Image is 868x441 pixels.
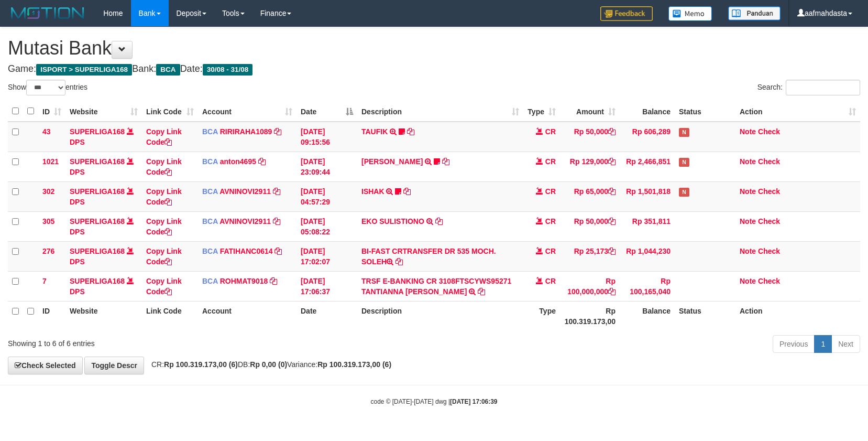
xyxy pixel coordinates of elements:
td: Rp 351,811 [620,211,675,241]
th: Status [675,101,735,122]
span: 30/08 - 31/08 [203,64,253,76]
a: Check [758,157,780,166]
a: SUPERLIGA168 [70,187,125,196]
a: SUPERLIGA168 [70,247,125,255]
a: Copy Link Code [146,277,182,296]
td: DPS [65,271,142,301]
span: 43 [42,127,51,136]
span: CR [545,247,556,255]
a: Previous [773,335,815,353]
label: Show entries [8,80,87,95]
th: Action [735,301,860,331]
span: CR [545,217,556,225]
td: Rp 1,501,818 [620,181,675,211]
th: Action: activate to sort column ascending [735,101,860,122]
th: Balance [620,101,675,122]
a: Check [758,187,780,196]
span: CR [545,157,556,166]
td: Rp 2,466,851 [620,152,675,181]
a: Copy Link Code [146,157,182,176]
span: BCA [202,127,218,136]
td: [DATE] 05:08:22 [296,211,357,241]
th: Account [198,301,296,331]
a: Copy SRI BASUKI to clipboard [442,157,449,166]
td: DPS [65,181,142,211]
span: Has Note [679,128,689,137]
strong: [DATE] 17:06:39 [450,398,497,405]
td: Rp 50,000 [560,122,620,152]
a: Copy BI-FAST CRTRANSFER DR 535 MOCH. SOLEH to clipboard [395,257,403,266]
a: Check [758,217,780,225]
label: Search: [757,80,860,95]
a: AVNINOVI2911 [219,217,271,225]
a: SUPERLIGA168 [70,157,125,166]
a: SUPERLIGA168 [70,217,125,225]
span: CR [545,127,556,136]
a: Note [740,127,756,136]
th: Description: activate to sort column ascending [357,101,523,122]
td: DPS [65,122,142,152]
th: Type: activate to sort column ascending [523,101,560,122]
th: Date [296,301,357,331]
span: 305 [42,217,54,225]
th: Rp 100.319.173,00 [560,301,620,331]
td: BI-FAST CRTRANSFER DR 535 MOCH. SOLEH [357,241,523,271]
th: Amount: activate to sort column ascending [560,101,620,122]
img: MOTION_logo.png [8,5,87,21]
a: TAUFIK [361,127,388,136]
th: Balance [620,301,675,331]
span: BCA [202,187,218,196]
a: Copy EKO SULISTIONO to clipboard [435,217,443,225]
a: Check Selected [8,357,83,374]
span: Has Note [679,158,689,167]
td: [DATE] 04:57:29 [296,181,357,211]
a: 1 [814,335,832,353]
span: 7 [42,277,47,285]
span: BCA [202,217,218,225]
span: CR [545,277,556,285]
span: 302 [42,187,54,196]
a: Copy RIRIRAHA1089 to clipboard [274,127,281,136]
td: [DATE] 17:06:37 [296,271,357,301]
td: Rp 100,165,040 [620,271,675,301]
a: Copy Link Code [146,127,182,146]
th: Description [357,301,523,331]
th: Website: activate to sort column ascending [65,101,142,122]
span: BCA [202,277,218,285]
a: RIRIRAHA1089 [220,127,272,136]
img: Button%20Memo.svg [668,6,712,21]
strong: Rp 100.319.173,00 (6) [164,360,238,369]
th: Type [523,301,560,331]
span: Has Note [679,188,689,197]
th: Link Code: activate to sort column ascending [142,101,198,122]
a: EKO SULISTIONO [361,217,424,225]
span: CR [545,187,556,196]
a: Copy Rp 50,000 to clipboard [608,127,616,136]
a: Copy AVNINOVI2911 to clipboard [273,187,280,196]
a: Copy Link Code [146,187,182,206]
span: BCA [202,247,218,255]
span: 276 [42,247,54,255]
a: Copy AVNINOVI2911 to clipboard [273,217,280,225]
a: Copy Rp 129,000 to clipboard [608,157,616,166]
td: Rp 100,000,000 [560,271,620,301]
td: Rp 129,000 [560,152,620,181]
span: BCA [202,157,218,166]
select: Showentries [26,80,65,95]
a: Copy Rp 50,000 to clipboard [608,217,616,225]
a: Note [740,247,756,255]
a: TRSF E-BANKING CR 3108FTSCYWS95271 TANTIANNA [PERSON_NAME] [361,277,511,296]
a: Note [740,187,756,196]
a: Note [740,157,756,166]
span: ISPORT > SUPERLIGA168 [36,64,132,76]
th: Website [65,301,142,331]
a: Copy Rp 100,000,000 to clipboard [608,287,616,296]
a: Next [831,335,860,353]
a: ISHAK [361,187,384,196]
a: Note [740,217,756,225]
td: Rp 65,000 [560,181,620,211]
span: 1021 [42,157,59,166]
a: Toggle Descr [84,357,144,374]
td: Rp 606,289 [620,122,675,152]
td: [DATE] 17:02:07 [296,241,357,271]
